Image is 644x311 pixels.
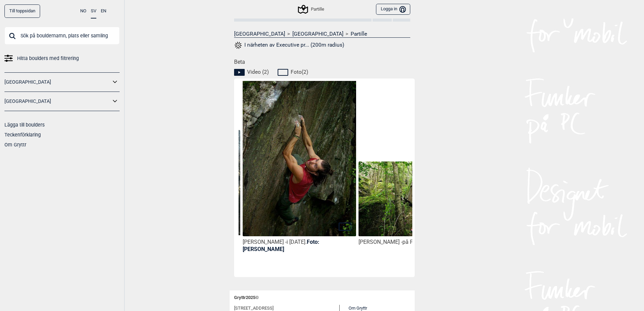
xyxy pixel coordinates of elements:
a: Om Gryttr [4,142,26,147]
button: I närheten av Executive pr... (200m radius) [234,41,344,50]
img: Walker pa Executive privilege [359,162,472,237]
a: Partille [351,31,367,37]
div: Gryttr 2025 © [234,290,410,305]
a: Foto: [PERSON_NAME] [243,239,319,252]
a: [GEOGRAPHIC_DATA] [4,96,111,106]
a: [GEOGRAPHIC_DATA] [292,31,343,37]
button: Logga in [376,4,410,15]
a: Teckenförklaring [4,132,41,137]
span: på FA i [DATE]. [402,239,438,245]
button: EN [101,4,106,18]
div: [PERSON_NAME] - [243,239,356,253]
nav: > > [234,31,410,37]
input: Sök på bouldernamn, plats eller samling [4,27,120,45]
a: Lägga till boulders [4,122,45,128]
button: NO [80,4,86,18]
img: Walker pa Executive privilege [243,80,356,250]
a: Hitta boulders med filtrering [4,53,120,63]
div: Beta [234,59,415,277]
a: [GEOGRAPHIC_DATA] [4,77,111,87]
div: [PERSON_NAME] - [359,239,472,246]
span: Video ( 2 ) [247,69,269,75]
div: Partille [299,5,324,13]
span: Foto ( 2 ) [291,69,308,75]
a: Om Gryttr [349,306,367,311]
a: [GEOGRAPHIC_DATA] [234,31,285,37]
button: SV [91,4,96,19]
p: i [DATE]. [243,239,319,252]
a: Till toppsidan [4,4,40,18]
span: Hitta boulders med filtrering [17,53,79,63]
